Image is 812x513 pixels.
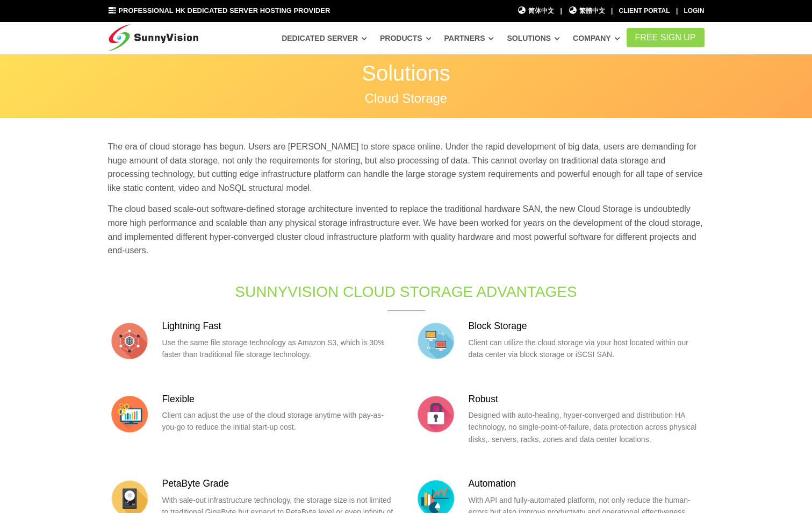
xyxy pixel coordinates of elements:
[469,337,705,361] p: Client can utilize the cloud storage via your host located within our data center via block stora...
[611,6,613,16] li: |
[227,281,585,302] h1: SunnyVision Cloud Storage Advantages
[162,393,398,406] h3: Flexible
[627,28,705,47] a: FREE Sign Up
[444,28,494,48] a: Partners
[162,477,398,490] h3: PetaByte Grade
[619,7,670,15] a: Client Portal
[414,393,457,436] img: flat-security.png
[518,6,555,16] a: 简体中文
[469,393,705,406] h3: Robust
[469,319,705,333] h3: Block Storage
[162,319,398,333] h3: Lightning Fast
[108,62,705,84] p: Solutions
[469,409,705,445] p: Designed with auto-healing, hyper-converged and distribution HA technology, no single-point-of-fa...
[573,28,620,48] a: Company
[108,92,705,105] p: Cloud Storage
[162,409,398,433] p: Client can adjust the use of the cloud storage anytime with pay-as-you-go to reduce the initial s...
[162,337,398,361] p: Use the same file storage technology as Amazon S3, which is 30% faster than traditional file stor...
[676,6,678,16] li: |
[414,319,457,362] img: flat-lan.png
[108,140,705,195] p: The era of cloud storage has begun. Users are [PERSON_NAME] to store space online. Under the rapi...
[568,6,605,16] a: 繁體中文
[108,319,151,362] img: flat-internet.png
[684,7,705,15] a: Login
[118,6,330,15] span: Professional HK Dedicated Server Hosting Provider
[380,28,432,48] a: Products
[507,28,560,48] a: Solutions
[560,6,562,16] li: |
[469,477,705,490] h3: Automation
[108,393,151,436] img: flat-mon-cogs.png
[108,202,705,257] p: The cloud based scale-out software-defined storage architecture invented to replace the tradition...
[282,28,367,48] a: Dedicated Server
